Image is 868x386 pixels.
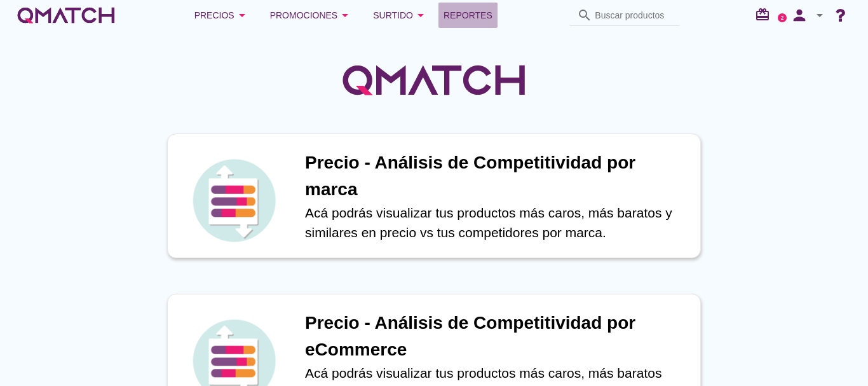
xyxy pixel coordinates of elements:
[305,149,688,203] h1: Precio - Análisis de Competitividad por marca
[595,5,672,25] input: Buscar productos
[305,310,688,363] h1: Precio - Análisis de Competitividad por eCommerce
[363,3,438,28] button: Surtido
[413,8,428,23] i: arrow_drop_down
[337,8,353,23] i: arrow_drop_down
[149,134,719,258] a: iconPrecio - Análisis de Competitividad por marcaAcá podrás visualizar tus productos más caros, m...
[234,8,250,23] i: arrow_drop_down
[812,8,827,23] i: arrow_drop_down
[438,3,498,28] a: Reportes
[755,7,775,22] i: redeem
[184,3,260,28] button: Precios
[778,13,787,22] a: 2
[305,203,688,243] p: Acá podrás visualizar tus productos más caros, más baratos y similares en precio vs tus competido...
[787,6,812,24] i: person
[444,8,492,23] span: Reportes
[270,8,353,23] div: Promociones
[189,156,278,245] img: icon
[194,8,250,23] div: Precios
[15,3,117,28] a: white-qmatch-logo
[339,48,529,112] img: QMatchLogo
[781,15,784,20] text: 2
[577,8,592,23] i: search
[260,3,363,28] button: Promociones
[373,8,428,23] div: Surtido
